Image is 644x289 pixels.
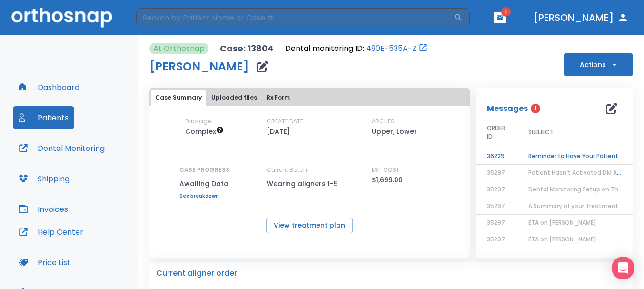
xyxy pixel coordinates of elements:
div: Open Intercom Messenger [612,257,634,279]
div: tabs [151,90,468,106]
img: Orthosnap [11,8,112,27]
span: ETA on [PERSON_NAME] [528,235,596,243]
p: Case: 13804 [220,43,274,54]
p: $1,699.00 [372,174,403,186]
button: [PERSON_NAME] [530,9,633,26]
span: 35297 [487,185,505,193]
span: 35297 [487,169,505,177]
p: Awaiting Data [179,178,229,189]
button: Case Summary [151,90,206,106]
span: ORDER ID [487,124,505,141]
span: 1 [501,7,511,17]
p: CREATE DATE [267,117,303,126]
p: Messages [487,103,528,114]
button: Actions [564,53,633,76]
input: Search by Patient Name or Case # [136,8,454,27]
p: Upper, Lower [372,126,417,137]
h1: [PERSON_NAME] [149,61,249,72]
button: Patients [13,106,74,129]
span: SUBJECT [528,128,554,137]
button: View treatment plan [266,218,353,233]
span: 35297 [487,219,505,227]
button: Price List [13,251,76,274]
a: See breakdown [179,193,229,199]
button: Help Center [13,220,89,243]
span: Up to 50 Steps (100 aligners) [185,127,224,136]
p: CASE PROGRESS [179,166,229,174]
p: At Orthosnap [153,43,205,54]
span: 1 [531,104,540,113]
p: EST COST [372,166,399,174]
span: 35297 [487,202,505,210]
td: Reminder to Have Your Patient Activate the Dental Monitoring App [517,148,636,165]
td: 36229 [476,148,517,165]
span: ETA on [PERSON_NAME] [528,219,596,227]
button: Dashboard [13,76,85,99]
p: Wearing aligners 1-5 [267,178,352,189]
p: ARCHES [372,117,395,126]
p: Package [185,117,211,126]
button: Shipping [13,167,75,190]
span: 35297 [487,235,505,243]
button: Dental Monitoring [13,137,110,159]
button: Uploaded files [208,90,261,106]
p: [DATE] [267,126,290,137]
span: Patient Hasn’t Activated DM App yet! [528,169,638,177]
a: 490E-535A-Z [366,43,416,54]
button: Invoices [13,198,74,220]
span: A Summary of your Treatment [528,202,618,210]
p: Current Batch [267,166,352,174]
p: Dental monitoring ID: [285,43,364,54]
button: Rx Form [263,90,294,106]
div: Open patient in dental monitoring portal [285,43,428,54]
p: Current aligner order [156,268,237,279]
